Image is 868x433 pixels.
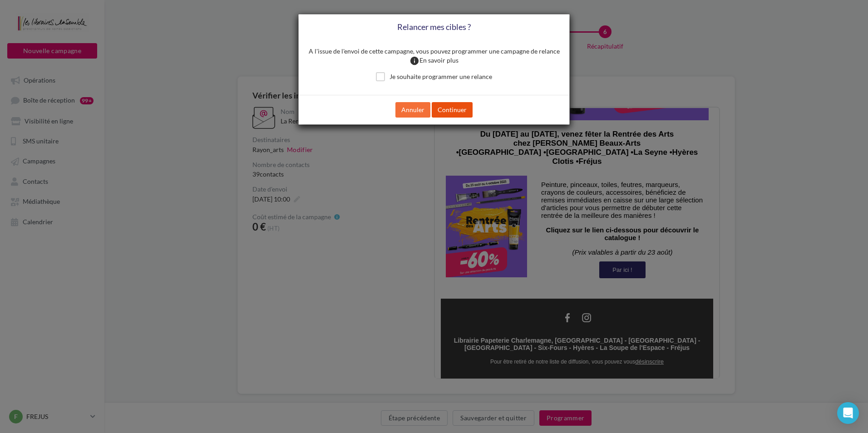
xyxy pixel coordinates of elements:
span: (Prix valables à partir du 23 août) [137,140,237,148]
img: facebook [125,202,139,217]
div: A l'issue de l'envoi de cette campagne, vous pouvez programmer une campagne de relance [306,40,562,72]
span: Cliquez sur le lien ci-dessous pour découvrir le catalogue ! [111,118,264,133]
p: Relancer mes cibles ? [306,21,562,40]
span: Pour être retiré de notre liste de diffusion, vous pouvez vous [55,251,200,257]
button: Annuler [395,102,430,118]
strong: •[GEOGRAPHIC_DATA] •[GEOGRAPHIC_DATA] •La Seyne •Hyères Clotis •Fréjus [21,40,263,58]
a: Par ici ! [164,158,210,165]
a: désinscrire [200,250,228,257]
div: Open Intercom Messenger [837,402,859,424]
strong: Du [DATE] au [DATE], venez fêter la Rentrée des Arts [45,22,239,30]
img: couverture [10,68,92,169]
span: Peinture, pinceaux, toiles, feutres, marqueurs, crayons de couleurs, accessoires, bénéficiez de r... [106,73,267,111]
strong: chez [PERSON_NAME] Beaux-Arts [78,31,206,39]
img: instagram [144,202,158,217]
i: info [409,56,419,65]
button: Continuer [432,102,473,118]
strong: Librairie Papeterie Charlemagne, [GEOGRAPHIC_DATA] - [GEOGRAPHIC_DATA] - [GEOGRAPHIC_DATA] - Six-... [19,229,265,243]
a: infoEn savoir plus [409,56,459,64]
label: Je souhaite programmer une relance [376,72,492,81]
